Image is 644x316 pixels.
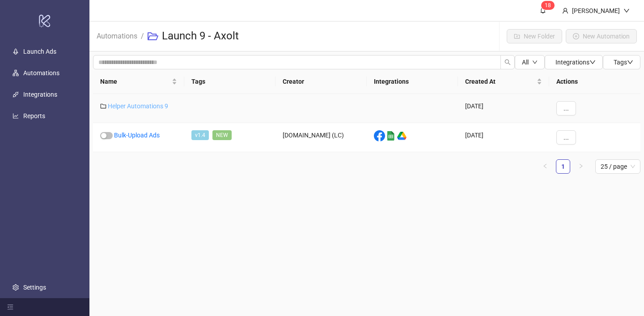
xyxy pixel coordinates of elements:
a: Settings [23,284,46,291]
li: Previous Page [538,159,552,174]
span: folder-open [148,31,158,42]
span: Tags [614,59,633,66]
div: [PERSON_NAME] [568,6,623,16]
span: Created At [465,77,535,86]
li: Next Page [574,159,588,174]
button: ... [556,130,576,145]
th: Actions [549,69,640,94]
th: Creator [275,69,367,94]
button: New Folder [507,29,562,43]
li: / [141,29,144,43]
button: left [538,159,552,174]
span: ... [563,134,569,141]
th: Integrations [367,69,458,94]
button: Alldown [515,55,545,69]
span: folder [100,103,106,109]
span: left [542,163,548,169]
span: NEW [212,130,232,140]
span: bell [540,7,546,13]
button: Tagsdown [603,55,640,69]
a: Launch Ads [23,48,56,55]
a: Automations [95,30,139,40]
span: down [532,60,538,65]
span: down [589,59,596,65]
button: Integrationsdown [545,55,603,69]
div: [DATE] [458,123,549,152]
span: Integrations [555,59,596,66]
h3: Launch 9 - Axolt [162,29,239,43]
li: 1 [556,159,570,174]
a: Bulk-Upload Ads [114,132,160,139]
button: ... [556,101,576,115]
span: 8 [548,2,551,9]
span: Name [100,77,170,86]
sup: 18 [541,1,555,10]
div: [DOMAIN_NAME] (LC) [275,123,367,152]
a: 1 [556,160,570,173]
a: Helper Automations 9 [108,102,168,110]
span: right [578,163,584,169]
a: Automations [23,69,59,77]
span: ... [563,105,569,112]
span: 1 [545,2,548,9]
a: Reports [23,112,45,120]
span: search [504,59,511,65]
button: New Automation [566,29,637,43]
span: menu-fold [7,304,13,310]
th: Name [93,69,184,94]
a: Integrations [23,91,57,98]
span: v1.4 [191,130,209,140]
button: right [574,159,588,174]
th: Created At [458,69,549,94]
span: down [623,8,630,14]
div: Page Size [595,159,640,174]
th: Tags [184,69,275,94]
span: 25 / page [601,160,635,173]
div: [DATE] [458,94,549,123]
span: user [562,8,568,14]
span: All [522,59,529,66]
span: down [627,59,633,65]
